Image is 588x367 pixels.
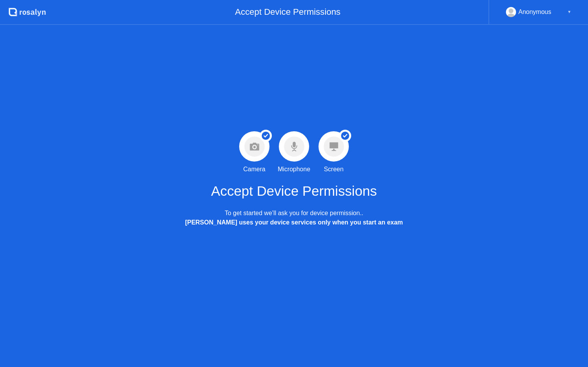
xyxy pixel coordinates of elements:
b: [PERSON_NAME] uses your device services only when you start an exam [185,219,403,226]
div: ▼ [567,7,571,17]
div: Anonymous [518,7,551,17]
div: To get started we’ll ask you for device permission.. [185,209,403,227]
div: Microphone [278,165,310,174]
h1: Accept Device Permissions [211,181,377,202]
div: Camera [243,165,266,174]
div: Screen [324,165,344,174]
